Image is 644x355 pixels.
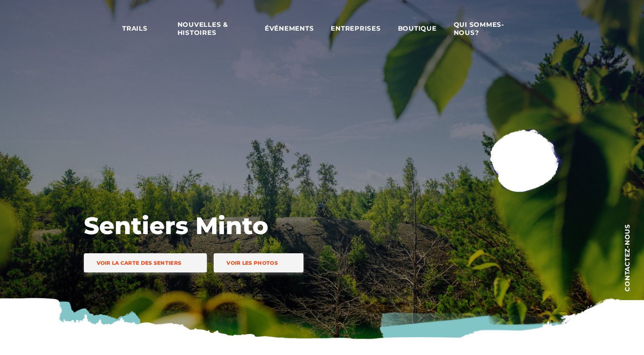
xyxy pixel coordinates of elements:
span: Boutique [398,24,437,33]
a: Voir la carte des sentiers icône de piste [84,253,207,272]
h1: Sentiers Minto [84,211,356,240]
span: Qui sommes-nous? [454,20,522,37]
span: Voir la carte des sentiers [97,260,182,266]
span: Événements [265,24,314,33]
span: Contactez-nous [624,224,630,292]
span: Entreprises [331,24,381,33]
a: Voir les photos icône de piste [214,253,303,272]
span: Trails [122,24,160,33]
a: Contactez-nous [610,221,644,294]
span: Voir les photos [226,260,278,266]
span: Nouvelles & Histoires [177,20,248,37]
